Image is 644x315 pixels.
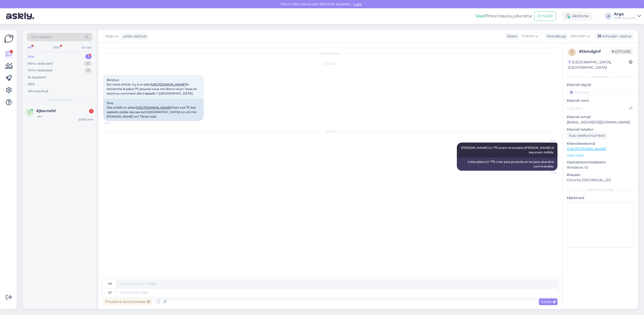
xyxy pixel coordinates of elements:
a: [URL][DOMAIN_NAME] [136,106,171,109]
div: [DATE] [103,62,557,66]
button: Emailid [534,11,556,21]
div: Aktiivne [562,12,593,21]
span: Saada [541,299,555,304]
div: 4 [84,61,92,66]
span: #jbsvnefd [36,109,56,113]
span: 18:43 [105,121,124,125]
p: Kliendi telefon [567,127,634,132]
div: Arhiveeritud [28,89,48,94]
p: Operatsioonisüsteem [567,160,634,165]
p: Windows 10 [567,165,634,170]
span: Luba [352,2,363,6]
div: et [108,288,112,297]
p: Brauser [567,172,634,177]
input: Lisa tag [567,88,634,96]
div: Tere, Teie artiklil on plaan Otsin osa 77, kas saaksite öelda, kas see teil [GEOGRAPHIC_DATA] on ... [103,99,204,121]
div: Uus [28,54,34,59]
div: fr [108,280,112,288]
div: Küsi telefoninumbrit [567,132,607,139]
span: j [29,110,30,114]
div: Kõik [28,82,35,87]
div: Tiimi vestlused [28,68,52,73]
span: Bonjour, Sur votre article, il y a un plan Je recherche la pièce 77, pouvez-vous me dire si vous ... [107,78,198,95]
div: # tkmdglvf [579,49,610,55]
div: Proovi tasuta juba täna: [476,13,532,19]
div: AI Assistent [28,75,46,80]
p: Kliendi email [567,114,634,120]
div: Klienditugi [545,34,566,39]
div: Minu vestlused [28,61,53,66]
div: 1 [85,54,92,59]
p: Chrome [TECHNICAL_ID] [567,177,634,183]
p: Märkmed [567,195,634,201]
div: 1 [89,109,94,113]
div: Privaatne kommentaar [103,298,152,305]
div: Argo [614,12,635,16]
div: [DATE] 9:44 [79,118,94,121]
p: Klienditeekond [567,141,634,146]
div: HMK Auto OÜ [614,16,635,20]
div: Arhiveeri vestlus [595,33,633,40]
input: Lisa nimi [567,106,628,111]
div: juhib vestlust [121,34,147,39]
p: [EMAIL_ADDRESS][DOMAIN_NAME] [567,120,634,125]
span: Offline [610,49,632,54]
span: Estonian [571,33,586,39]
div: A [605,13,612,20]
div: Vestlus algas [103,51,557,56]
span: t [571,50,573,54]
p: Kliendi tag'id [567,82,634,87]
span: 8:55 [537,171,556,175]
a: ArgoHMK Auto OÜ [614,12,641,20]
div: Socials [80,44,93,51]
span: Uued vestlused [48,98,71,102]
div: [PERSON_NAME] [567,188,634,192]
div: [GEOGRAPHIC_DATA], [GEOGRAPHIC_DATA] [568,60,629,70]
div: [DATE] [103,129,557,134]
div: Klient [505,34,517,39]
div: Cette pièce (n° 77) n'est plus produite et ne peut plus être commandée. [457,158,557,171]
b: Uus! [476,14,485,18]
a: [URL][DOMAIN_NAME] [151,82,186,86]
span: Otsi kliente [31,34,51,40]
div: Web [52,44,61,51]
div: All [27,44,32,51]
a: [URL][DOMAIN_NAME] [567,147,606,151]
p: Vaata edasi ... [567,153,634,158]
div: 2 [85,68,92,73]
div: Kliendi info [567,75,634,79]
p: Kliendi nimi [567,98,634,103]
span: [PERSON_NAME] (nr 77) enam ei toodeta [PERSON_NAME] ei saa enam tellida. [461,146,555,154]
span: Argo [105,33,114,39]
img: Askly Logo [4,34,14,43]
span: Argo [537,139,556,142]
span: French [522,33,534,39]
